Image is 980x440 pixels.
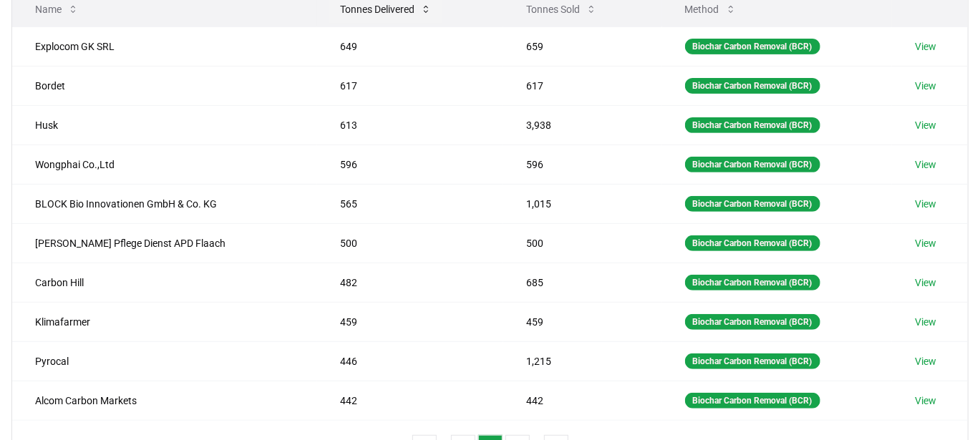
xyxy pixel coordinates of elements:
td: 1,015 [503,184,661,223]
td: 500 [503,223,661,263]
td: 613 [317,105,503,145]
div: Biochar Carbon Removal (BCR) [685,39,820,54]
td: 459 [503,302,661,341]
td: 649 [317,26,503,66]
td: 596 [317,145,503,184]
td: 482 [317,263,503,302]
a: View [915,79,936,93]
td: 442 [317,381,503,420]
td: 3,938 [503,105,661,145]
div: Biochar Carbon Removal (BCR) [685,393,820,409]
td: [PERSON_NAME] Pflege Dienst APD Flaach [12,223,317,263]
td: 442 [503,381,661,420]
a: View [915,236,936,250]
td: 565 [317,184,503,223]
td: Explocom GK SRL [12,26,317,66]
div: Biochar Carbon Removal (BCR) [685,157,820,172]
td: Klimafarmer [12,302,317,341]
a: View [915,354,936,368]
div: Biochar Carbon Removal (BCR) [685,275,820,290]
div: Biochar Carbon Removal (BCR) [685,196,820,212]
td: Bordet [12,66,317,105]
td: 596 [503,145,661,184]
td: 659 [503,26,661,66]
a: View [915,118,936,132]
td: Alcom Carbon Markets [12,381,317,420]
a: View [915,197,936,211]
div: Biochar Carbon Removal (BCR) [685,117,820,133]
div: Biochar Carbon Removal (BCR) [685,353,820,369]
td: 617 [503,66,661,105]
td: Husk [12,105,317,145]
a: View [915,315,936,329]
td: 1,215 [503,341,661,381]
div: Biochar Carbon Removal (BCR) [685,235,820,251]
td: 500 [317,223,503,263]
td: Pyrocal [12,341,317,381]
td: 617 [317,66,503,105]
td: 459 [317,302,503,341]
td: BLOCK Bio Innovationen GmbH & Co. KG [12,184,317,223]
td: 446 [317,341,503,381]
td: Carbon Hill [12,263,317,302]
div: Biochar Carbon Removal (BCR) [685,78,820,94]
td: Wongphai Co.,Ltd [12,145,317,184]
td: 685 [503,263,661,302]
div: Biochar Carbon Removal (BCR) [685,314,820,330]
a: View [915,393,936,408]
a: View [915,157,936,172]
a: View [915,275,936,290]
a: View [915,39,936,54]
